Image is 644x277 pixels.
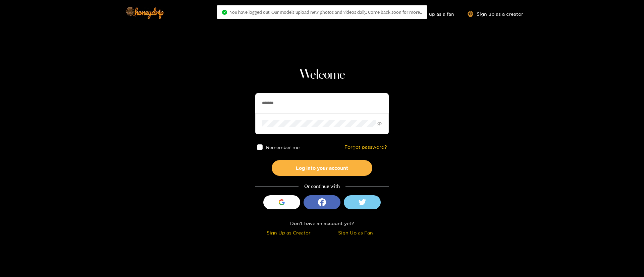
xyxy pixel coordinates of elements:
a: Sign up as a creator [468,11,523,17]
div: Or continue with [255,183,389,190]
h1: Welcome [255,67,389,83]
div: Don't have an account yet? [255,219,389,227]
span: check-circle [222,10,227,15]
span: You have logged out. Our models upload new photos and videos daily. Come back soon for more.. [230,9,422,15]
div: Sign Up as Creator [257,229,320,236]
div: Sign Up as Fan [324,229,387,236]
button: Log into your account [272,160,372,176]
span: eye-invisible [377,122,382,126]
a: Sign up as a fan [408,11,454,17]
span: Remember me [266,145,300,150]
a: Forgot password? [344,144,387,150]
